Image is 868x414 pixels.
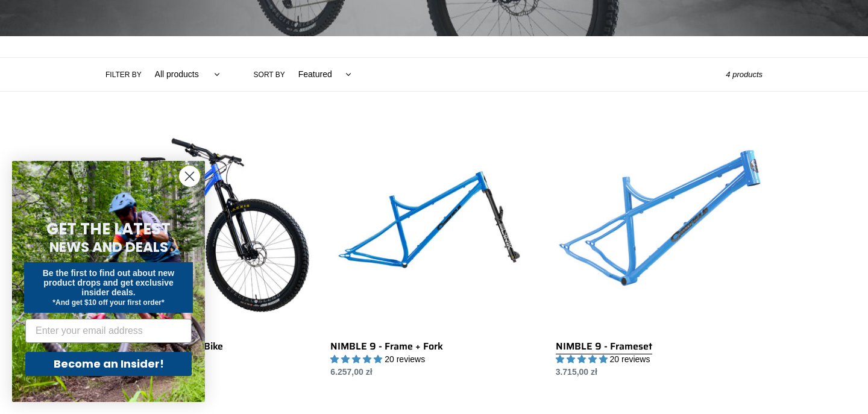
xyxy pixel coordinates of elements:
span: *And get $10 off your first order* [52,298,164,307]
label: Filter by [105,69,142,80]
span: NEWS AND DEALS [49,237,168,257]
button: Close dialog [179,166,200,187]
button: Become an Insider! [25,352,192,376]
span: Be the first to find out about new product drops and get exclusive insider deals. [43,268,175,297]
span: GET THE LATEST [46,218,171,240]
input: Enter your email address [25,319,192,343]
label: Sort by [254,69,285,80]
span: 4 products [726,70,763,79]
